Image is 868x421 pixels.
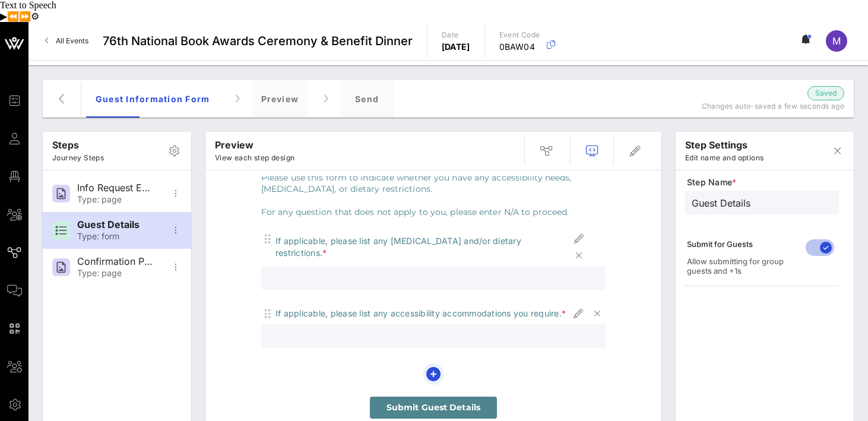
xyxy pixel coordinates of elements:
div: Type: page [77,268,156,278]
div: If applicable, please list any accessibility accommodations you require. [275,308,566,319]
p: Preview [215,138,294,152]
div: If applicable, please list any [MEDICAL_DATA] and/or dietary restrictions. [275,235,571,259]
span: Step Name [687,176,839,188]
p: Date [442,29,470,41]
p: Edit name and options [685,152,764,164]
span: Saved [815,87,837,99]
div: Send [340,80,394,118]
button: Previous [7,11,19,22]
div: Confirmation Page [77,256,156,267]
p: Event Code [499,29,540,41]
div: Allow submitting for group guests and +1s [687,257,799,276]
p: 0BAW04 [499,41,540,53]
span: All Events [56,36,88,45]
span: 76th National Book Awards Ceremony & Benefit Dinner [103,32,413,50]
a: All Events [38,31,96,50]
p: [DATE] [442,41,470,53]
a: Submit Guest Details [370,397,498,419]
div: M [826,30,847,52]
p: For any question that does not apply to you, please enter N/A to proceed. [261,207,606,219]
div: Type: form [77,232,156,242]
p: View each step design [215,152,294,164]
div: Submit for Guests [687,239,799,249]
p: Steps [52,138,104,152]
div: Guest Details [77,219,156,230]
span: M [832,35,841,47]
p: step settings [685,138,764,152]
button: Settings [31,11,39,22]
div: Type: page [77,195,156,205]
div: Preview [252,80,309,118]
div: Guest Information Form [86,80,220,118]
p: Changes auto-saved a few seconds ago [696,100,844,112]
p: Journey Steps [52,152,104,164]
p: Please use this form to indicate whether you have any accessibility needs, [MEDICAL_DATA], or die... [261,172,606,195]
button: Forward [19,11,31,22]
span: Submit Guest Details [387,402,480,413]
div: Info Request Email [77,182,156,194]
